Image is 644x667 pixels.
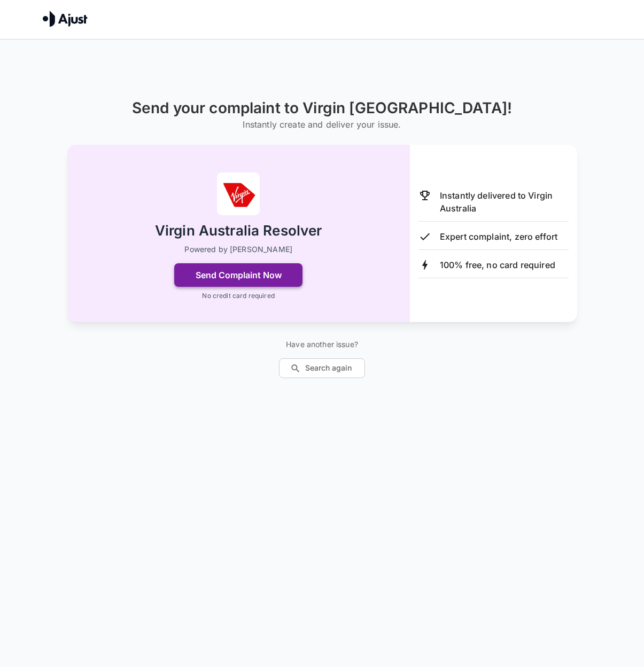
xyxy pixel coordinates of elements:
[202,291,274,301] p: No credit card required
[440,258,555,271] p: 100% free, no card required
[279,339,365,350] p: Have another issue?
[440,230,557,243] p: Expert complaint, zero effort
[184,244,292,255] p: Powered by [PERSON_NAME]
[440,189,569,215] p: Instantly delivered to Virgin Australia
[174,263,302,287] button: Send Complaint Now
[279,358,365,378] button: Search again
[155,222,322,240] h2: Virgin Australia Resolver
[43,11,88,27] img: Ajust
[217,172,260,215] img: Virgin Australia
[132,117,512,132] h6: Instantly create and deliver your issue.
[132,99,512,117] h1: Send your complaint to Virgin [GEOGRAPHIC_DATA]!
